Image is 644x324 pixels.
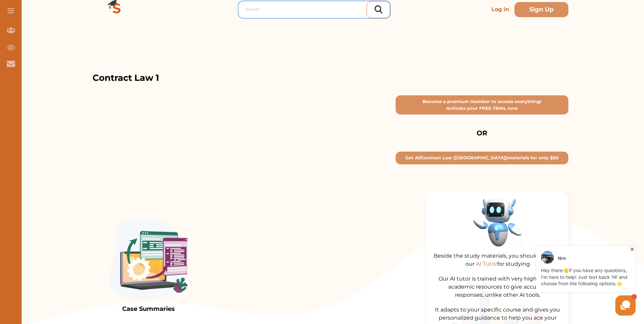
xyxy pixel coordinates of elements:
[433,252,562,268] p: Beside the study materials, you should also use our for studying
[396,95,568,115] button: [object Object]
[514,2,568,17] button: Sign Up
[416,98,548,111] p: Become a premium member to access everything! Activate your FREE TRIAL now
[396,152,568,164] button: [object Object]
[433,275,562,299] p: Our AI tutor is trained with very high-quality academic resources to give accurate responses, unl...
[473,198,522,247] img: aibot2.cd1b654a.png
[489,3,512,16] p: Log in
[482,244,637,317] iframe: HelpCrunch
[398,128,566,138] p: OR
[108,304,189,314] p: Case Summaries
[375,5,382,13] img: search_icon
[476,261,497,267] span: AI Tutor
[92,71,159,85] p: Contract Law 1
[399,155,565,161] p: Get All Contract Law ([GEOGRAPHIC_DATA]) materials for only $ 50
